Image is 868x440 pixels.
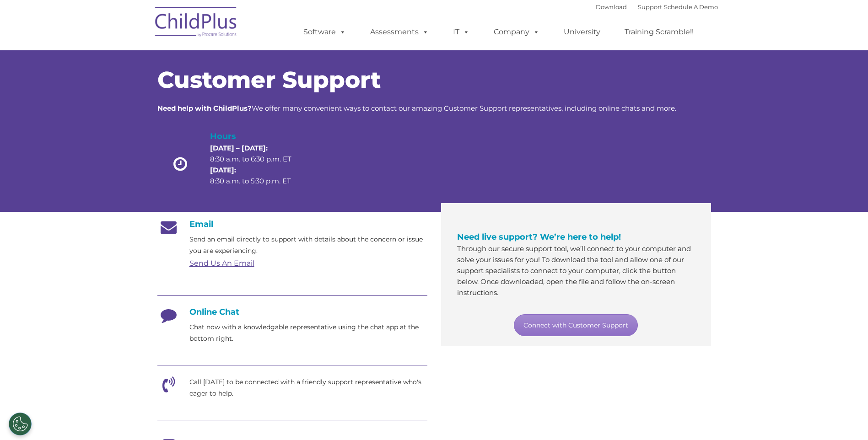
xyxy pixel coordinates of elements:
strong: Need help with ChildPlus? [157,104,252,113]
a: Software [294,23,355,41]
span: Customer Support [157,66,381,94]
a: IT [444,23,479,41]
span: Need live support? We’re here to help! [457,232,621,242]
strong: [DATE] – [DATE]: [210,144,268,152]
button: Cookies Settings [9,413,32,435]
p: Chat now with a knowledgable representative using the chat app at the bottom right. [189,322,427,344]
a: Connect with Customer Support [514,314,638,336]
a: Download [596,3,627,11]
strong: [DATE]: [210,166,236,174]
p: 8:30 a.m. to 6:30 p.m. ET 8:30 a.m. to 5:30 p.m. ET [210,143,307,187]
h4: Online Chat [157,307,427,317]
a: Assessments [361,23,438,41]
a: Send Us An Email [189,259,254,268]
img: ChildPlus by Procare Solutions [151,0,242,46]
p: Call [DATE] to be connected with a friendly support representative who's eager to help. [189,376,427,399]
h4: Hours [210,130,307,143]
a: University [555,23,609,41]
span: We offer many convenient ways to contact our amazing Customer Support representatives, including ... [157,104,676,113]
font: | [596,3,718,11]
p: Through our secure support tool, we’ll connect to your computer and solve your issues for you! To... [457,243,695,298]
h4: Email [157,219,427,229]
a: Company [485,23,549,41]
a: Schedule A Demo [664,3,718,11]
a: Support [638,3,662,11]
a: Training Scramble!! [615,23,703,41]
p: Send an email directly to support with details about the concern or issue you are experiencing. [189,234,427,257]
